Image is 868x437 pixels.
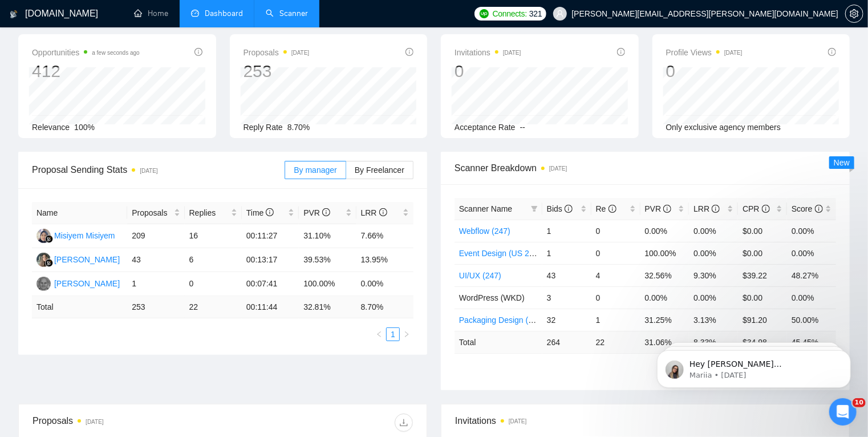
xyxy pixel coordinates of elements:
[845,9,863,18] a: setting
[712,205,720,213] span: info-circle
[689,242,738,264] td: 0.00%
[591,309,640,331] td: 1
[242,296,299,318] td: 00:11:44
[45,259,53,267] img: gigradar-bm.png
[542,309,591,331] td: 32
[529,7,542,20] span: 321
[640,286,689,309] td: 0.00%
[787,309,836,331] td: 50.00%
[403,331,410,338] span: right
[299,272,356,296] td: 100.00%
[242,272,299,296] td: 00:07:41
[743,204,769,213] span: CPR
[738,286,787,309] td: $0.00
[246,208,274,217] span: Time
[54,277,120,290] div: [PERSON_NAME]
[356,248,413,272] td: 13.95%
[242,224,299,248] td: 00:11:27
[189,207,229,219] span: Replies
[503,50,521,56] time: [DATE]
[591,220,640,242] td: 0
[242,248,299,272] td: 00:13:17
[294,165,336,175] span: By manager
[459,249,541,258] a: Event Design (US 247)
[459,315,544,325] a: Packaging Design (247)
[542,331,591,353] td: 264
[829,398,857,426] iframe: Intercom live chat
[640,242,689,264] td: 100.00%
[32,163,285,177] span: Proposal Sending Stats
[266,208,274,216] span: info-circle
[185,248,242,272] td: 6
[640,264,689,286] td: 32.56%
[127,248,184,272] td: 43
[459,293,525,302] span: WordPress (WKD)
[36,278,120,288] a: TH[PERSON_NAME]
[689,286,738,309] td: 0.00%
[244,123,283,132] span: Reply Rate
[356,224,413,248] td: 7.66%
[689,309,738,331] td: 3.13%
[299,224,356,248] td: 31.10%
[372,327,386,341] button: left
[787,220,836,242] td: 0.00%
[663,205,671,213] span: info-circle
[640,309,689,331] td: 31.25%
[376,331,383,338] span: left
[693,204,720,213] span: LRR
[459,226,510,236] a: Webflow (247)
[387,328,399,341] a: 1
[724,50,742,56] time: [DATE]
[33,414,223,432] div: Proposals
[542,264,591,286] td: 43
[32,296,127,318] td: Total
[185,224,242,248] td: 16
[666,60,743,82] div: 0
[565,205,573,213] span: info-circle
[361,208,387,217] span: LRR
[689,220,738,242] td: 0.00%
[549,165,567,172] time: [DATE]
[45,235,53,243] img: gigradar-bm.png
[185,202,242,224] th: Replies
[738,309,787,331] td: $91.20
[596,204,616,213] span: Re
[379,208,387,216] span: info-circle
[303,208,330,217] span: PVR
[609,205,616,213] span: info-circle
[127,224,184,248] td: 209
[322,208,330,216] span: info-circle
[86,419,103,425] time: [DATE]
[455,123,516,132] span: Acceptance Rate
[529,200,540,217] span: filter
[689,264,738,286] td: 9.30%
[493,7,527,20] span: Connects:
[291,50,309,56] time: [DATE]
[459,271,501,280] a: UI/UX (247)
[54,253,120,266] div: [PERSON_NAME]
[542,242,591,264] td: 1
[828,48,836,56] span: info-circle
[185,296,242,318] td: 22
[355,165,404,175] span: By Freelancer
[455,414,835,428] span: Invitations
[787,242,836,264] td: 0.00%
[455,46,521,59] span: Invitations
[853,398,866,407] span: 10
[132,207,171,219] span: Proposals
[10,5,18,23] img: logo
[356,272,413,296] td: 0.00%
[127,296,184,318] td: 253
[520,123,525,132] span: --
[531,205,538,212] span: filter
[36,230,115,240] a: MMMisiyem Misiyem
[845,5,863,23] button: setting
[36,277,51,291] img: TH
[787,286,836,309] td: 0.00%
[266,9,308,18] a: searchScanner
[762,205,770,213] span: info-circle
[787,264,836,286] td: 48.27%
[542,286,591,309] td: 3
